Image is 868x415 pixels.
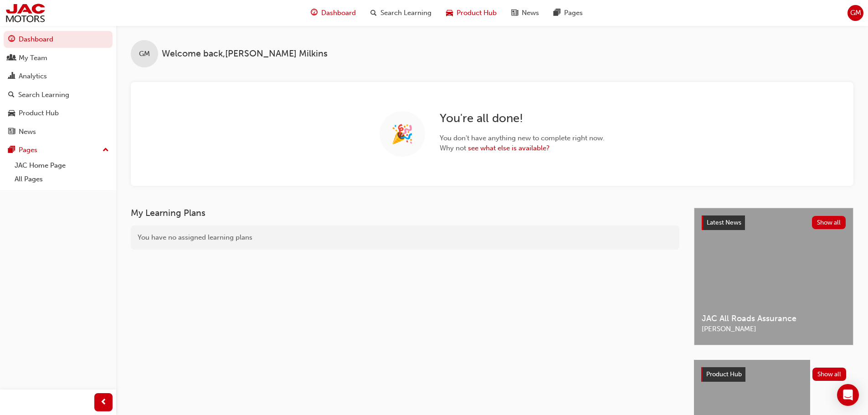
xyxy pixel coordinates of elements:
span: news-icon [8,128,15,136]
span: Product Hub [706,370,742,378]
span: GM [139,49,150,59]
button: Show all [812,216,846,229]
span: people-icon [8,54,15,62]
span: news-icon [511,7,518,19]
span: You don't have anything new to complete right now. [440,133,605,143]
span: Welcome back , [PERSON_NAME] Milkins [162,49,328,59]
a: News [4,123,113,140]
a: JAC Home Page [11,159,113,173]
span: search-icon [8,91,15,99]
a: All Pages [11,172,113,186]
span: JAC All Roads Assurance [702,313,846,324]
a: guage-iconDashboard [303,4,363,22]
span: search-icon [370,7,377,19]
span: Pages [564,8,583,18]
a: Latest NewsShow allJAC All Roads Assurance[PERSON_NAME] [694,208,853,345]
span: chart-icon [8,72,15,81]
a: pages-iconPages [546,4,590,22]
span: guage-icon [8,36,15,44]
a: see what else is available? [468,144,550,152]
span: News [522,8,539,18]
a: news-iconNews [504,4,546,22]
img: jac-portal [5,3,46,23]
button: DashboardMy TeamAnalyticsSearch LearningProduct HubNews [4,29,113,142]
span: Why not [440,143,605,154]
a: Dashboard [4,31,113,48]
h3: My Learning Plans [131,208,679,218]
a: search-iconSearch Learning [363,4,439,22]
a: car-iconProduct Hub [439,4,504,22]
span: up-icon [103,144,109,156]
span: pages-icon [554,7,560,19]
span: Search Learning [380,8,431,18]
span: Product Hub [457,8,497,18]
span: guage-icon [311,7,318,19]
div: Analytics [19,71,47,82]
span: pages-icon [8,146,15,154]
a: Analytics [4,68,113,85]
button: Pages [4,142,113,159]
div: You have no assigned learning plans [131,225,679,250]
span: Dashboard [321,8,356,18]
div: Pages [19,145,37,155]
span: 🎉 [391,129,414,139]
button: Show all [812,368,847,381]
span: car-icon [8,109,15,118]
span: Latest News [707,219,741,226]
div: Search Learning [18,90,69,100]
div: Open Intercom Messenger [837,384,859,406]
a: Latest NewsShow all [702,215,846,230]
span: GM [850,8,861,18]
a: Search Learning [4,87,113,103]
span: [PERSON_NAME] [702,324,846,334]
a: My Team [4,50,113,67]
a: Product Hub [4,105,113,122]
div: My Team [19,53,47,63]
h2: You're all done! [440,111,605,126]
div: Product Hub [19,108,59,118]
div: News [19,127,36,137]
button: GM [847,5,863,21]
a: Product HubShow all [701,367,846,382]
span: prev-icon [100,397,107,408]
span: car-icon [446,7,453,19]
